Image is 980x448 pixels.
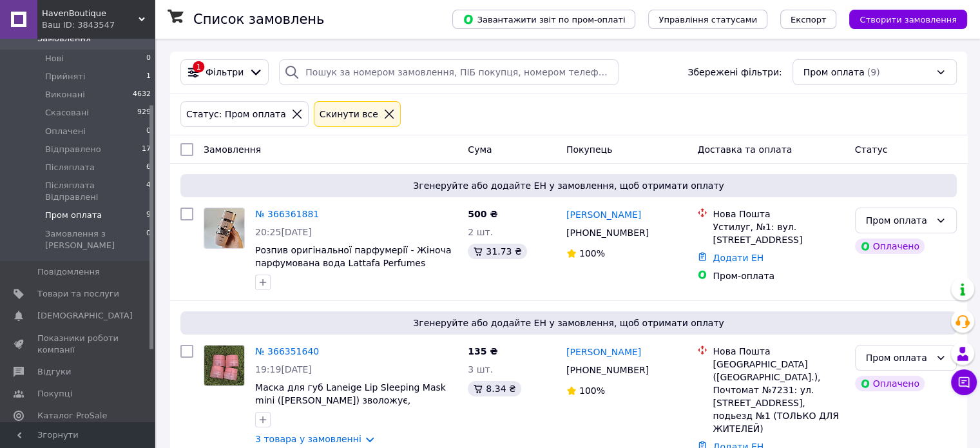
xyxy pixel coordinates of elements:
div: 8.34 ₴ [468,381,521,396]
span: Відгуки [37,366,71,378]
h1: Список замовлень [193,12,324,27]
span: 100% [579,385,605,396]
span: Замовлення з [PERSON_NAME] [45,228,146,251]
span: [PHONE_NUMBER] [566,228,649,238]
a: Фото товару [204,345,245,386]
a: Додати ЕН [713,253,764,263]
span: 500 ₴ [468,209,497,219]
button: Експорт [780,10,837,29]
div: Нова Пошта [713,345,844,358]
span: 3 шт. [468,364,493,375]
span: 0 [146,228,151,251]
button: Завантажити звіт по пром-оплаті [452,10,635,29]
span: Післяплата Відправлені [45,180,146,203]
span: Збережені фільтри: [687,66,782,79]
div: Cкинути все [317,107,381,121]
span: Фільтри [206,66,244,79]
div: Пром-оплата [713,269,844,282]
button: Управління статусами [648,10,767,29]
span: Показники роботи компанії [37,333,119,356]
span: 1 [146,71,151,83]
span: Каталог ProSale [37,410,107,422]
span: HavenBoutique [42,8,139,19]
a: [PERSON_NAME] [566,346,641,358]
div: Оплачено [855,376,925,391]
span: 4632 [133,89,151,101]
a: 3 товара у замовленні [255,434,361,444]
span: 100% [579,248,605,258]
span: Повідомлення [37,266,100,278]
div: Пром оплата [866,351,930,365]
span: Нові [45,53,64,64]
span: Cума [468,144,492,155]
span: [DEMOGRAPHIC_DATA] [37,310,133,322]
span: Покупець [566,144,612,155]
span: 6 [146,162,151,173]
span: Згенеруйте або додайте ЕН у замовлення, щоб отримати оплату [186,317,952,329]
span: Післяплата [45,162,95,173]
span: Пром оплата [45,209,102,221]
span: Пром оплата [803,66,865,79]
span: 135 ₴ [468,346,497,356]
span: Прийняті [45,71,85,83]
span: 17 [142,144,151,155]
span: Виконані [45,89,85,101]
div: Устилуг, №1: вул. [STREET_ADDRESS] [713,220,844,246]
span: 19:19[DATE] [255,364,312,375]
span: Експорт [791,15,827,24]
span: 20:25[DATE] [255,227,312,237]
button: Створити замовлення [849,10,967,29]
span: 0 [146,126,151,137]
a: Розпив оригінальної парфумерії - Жіноча парфумована вода Lattafa Perfumes [PERSON_NAME] 10мл [255,245,451,281]
span: Оплачені [45,126,86,137]
span: 4 [146,180,151,203]
div: Ваш ID: 3843547 [42,19,155,31]
div: Оплачено [855,239,925,254]
input: Пошук за номером замовлення, ПІБ покупця, номером телефону, Email, номером накладної [279,59,619,85]
span: 2 шт. [468,227,493,237]
a: Створити замовлення [836,14,967,24]
a: № 366361881 [255,209,319,219]
span: Замовлення [204,144,261,155]
span: Відправлено [45,144,101,155]
span: 929 [137,107,151,119]
span: 0 [146,53,151,64]
span: Скасовані [45,107,89,119]
span: (9) [867,67,880,77]
div: Пром оплата [866,213,930,228]
span: Покупці [37,388,72,400]
span: Згенеруйте або додайте ЕН у замовлення, щоб отримати оплату [186,179,952,192]
a: № 366351640 [255,346,319,356]
span: Доставка та оплата [697,144,792,155]
div: [GEOGRAPHIC_DATA] ([GEOGRAPHIC_DATA].), Почтомат №7231: ул. [STREET_ADDRESS], подьезд №1 (ТОЛЬКО ... [713,358,844,435]
span: Управління статусами [658,15,757,24]
a: Маска для губ Laneige Lip Sleeping Mask mini ([PERSON_NAME]) зволожує, заживлює тріщини [255,382,446,418]
img: Фото товару [204,208,244,248]
span: Створити замовлення [860,15,957,24]
span: 9 [146,209,151,221]
div: Статус: Пром оплата [184,107,289,121]
span: Товари та послуги [37,288,119,300]
div: Нова Пошта [713,208,844,220]
span: [PHONE_NUMBER] [566,365,649,375]
img: Фото товару [204,346,244,385]
span: Завантажити звіт по пром-оплаті [463,14,625,25]
span: Статус [855,144,888,155]
a: [PERSON_NAME] [566,208,641,221]
div: 31.73 ₴ [468,244,526,259]
a: Фото товару [204,208,245,249]
button: Чат з покупцем [951,369,977,395]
